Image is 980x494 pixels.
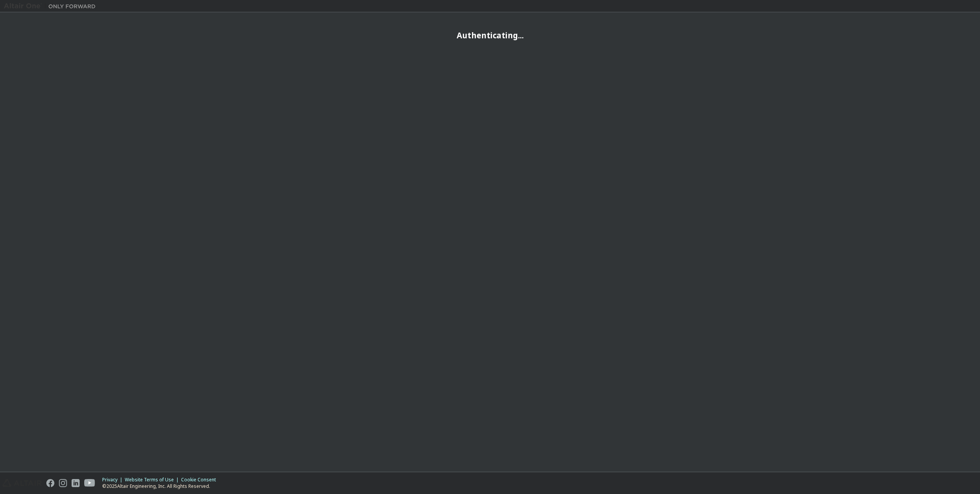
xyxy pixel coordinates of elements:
p: © 2025 Altair Engineering, Inc. All Rights Reserved. [102,483,220,489]
div: Website Terms of Use [125,477,181,483]
img: youtube.svg [84,479,95,487]
div: Privacy [102,477,125,483]
img: facebook.svg [46,479,54,487]
img: Altair One [4,2,100,10]
div: Cookie Consent [181,477,220,483]
h2: Authenticating... [4,30,976,40]
img: altair_logo.svg [2,479,42,487]
img: instagram.svg [59,479,67,487]
img: linkedin.svg [72,479,80,487]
